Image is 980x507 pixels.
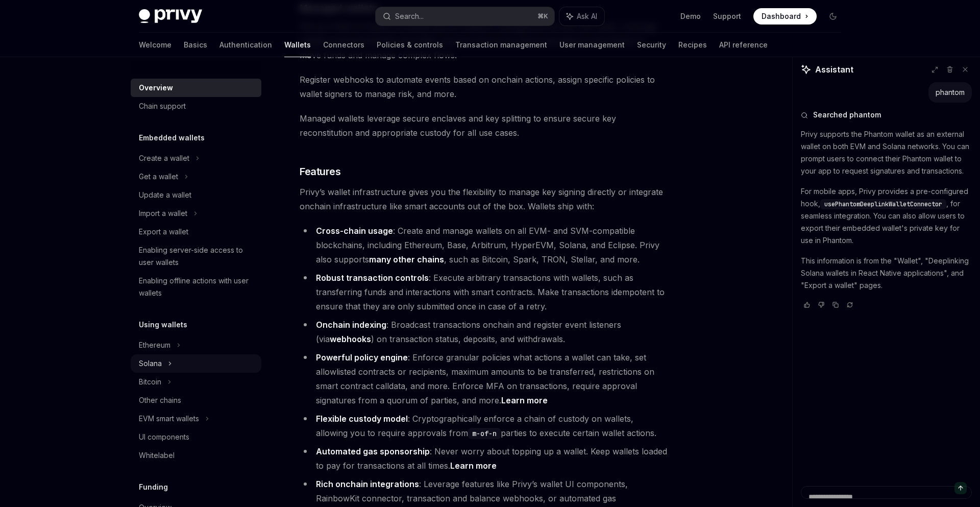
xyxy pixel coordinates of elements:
[395,10,424,22] div: Search...
[139,152,189,164] div: Create a wallet
[139,431,189,443] div: UI components
[139,449,175,462] div: Whitelabel
[801,185,972,247] p: For mobile apps, Privy provides a pre-configured hook, , for seamless integration. You can also a...
[801,110,972,120] button: Searched phantom
[678,33,707,57] a: Recipes
[377,33,443,57] a: Policies & controls
[468,428,501,439] code: m-of-n
[300,185,668,213] span: Privy’s wallet infrastructure gives you the flexibility to manage key signing directly or integra...
[825,8,841,25] button: Toggle dark mode
[316,352,408,363] strong: Powerful policy engine
[753,8,817,25] a: Dashboard
[330,334,371,345] a: webhooks
[131,79,261,97] a: Overview
[300,271,668,313] li: : Execute arbitrary transactions with wallets, such as transferring funds and interactions with s...
[139,189,191,201] div: Update a wallet
[131,97,261,115] a: Chain support
[762,11,801,21] span: Dashboard
[139,481,168,493] h5: Funding
[577,11,597,21] span: Ask AI
[801,255,972,292] p: This information is from the "Wallet", "Deeplinking Solana wallets in React Native applications",...
[559,7,604,26] button: Ask AI
[376,7,554,26] button: Search...⌘K
[139,207,187,220] div: Import a wallet
[815,63,853,76] span: Assistant
[450,461,497,471] a: Learn more
[139,394,181,406] div: Other chains
[131,272,261,302] a: Enabling offline actions with user wallets
[139,226,188,238] div: Export a wallet
[300,73,668,101] span: Register webhooks to automate events based on onchain actions, assign specific policies to wallet...
[316,226,393,236] strong: Cross-chain usage
[300,444,668,473] li: : Never worry about topping up a wallet. Keep wallets loaded to pay for transactions at all times.
[139,339,170,351] div: Ethereum
[316,320,386,330] strong: Onchain indexing
[139,413,199,425] div: EVM smart wallets
[131,391,261,409] a: Other chains
[139,319,187,331] h5: Using wallets
[300,412,668,440] li: : Cryptographically enforce a chain of custody on wallets, allowing you to require approvals from...
[139,357,162,370] div: Solana
[637,33,666,57] a: Security
[300,111,668,140] span: Managed wallets leverage secure enclaves and key splitting to ensure secure key reconstitution an...
[139,132,205,144] h5: Embedded wallets
[719,33,768,57] a: API reference
[559,33,625,57] a: User management
[316,414,408,424] strong: Flexible custody model
[680,11,701,21] a: Demo
[369,254,444,265] a: many other chains
[936,87,965,98] div: phantom
[323,33,364,57] a: Connectors
[954,482,967,494] button: Send message
[501,395,548,406] a: Learn more
[455,33,547,57] a: Transaction management
[813,110,881,120] span: Searched phantom
[139,171,178,183] div: Get a wallet
[300,318,668,346] li: : Broadcast transactions onchain and register event listeners (via ) on transaction status, depos...
[300,224,668,267] li: : Create and manage wallets on all EVM- and SVM-compatible blockchains, including Ethereum, Base,...
[824,200,942,208] span: usePhantomDeeplinkWalletConnector
[316,273,429,283] strong: Robust transaction controls
[139,100,186,112] div: Chain support
[131,241,261,272] a: Enabling server-side access to user wallets
[219,33,272,57] a: Authentication
[131,446,261,465] a: Whitelabel
[300,350,668,407] li: : Enforce granular policies what actions a wallet can take, set allowlisted contracts or recipien...
[139,9,202,23] img: dark logo
[284,33,311,57] a: Wallets
[139,376,161,388] div: Bitcoin
[131,428,261,446] a: UI components
[713,11,741,21] a: Support
[300,164,340,179] span: Features
[139,275,255,299] div: Enabling offline actions with user wallets
[537,12,548,20] span: ⌘ K
[131,186,261,204] a: Update a wallet
[184,33,207,57] a: Basics
[316,446,430,456] strong: Automated gas sponsorship
[139,33,171,57] a: Welcome
[316,479,419,489] strong: Rich onchain integrations
[131,223,261,241] a: Export a wallet
[139,82,173,94] div: Overview
[139,244,255,269] div: Enabling server-side access to user wallets
[801,128,972,177] p: Privy supports the Phantom wallet as an external wallet on both EVM and Solana networks. You can ...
